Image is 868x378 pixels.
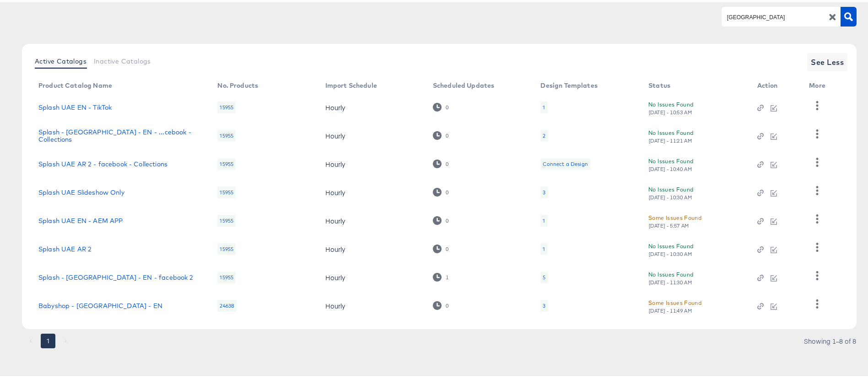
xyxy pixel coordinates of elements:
div: 15955 [217,128,236,139]
div: 1 [543,215,545,222]
div: [DATE] - 5:57 AM [648,220,690,227]
td: Hourly [318,289,426,318]
div: 0 [445,130,449,137]
div: 1 [540,99,547,111]
div: 0 [433,101,449,109]
div: 0 [445,244,449,250]
button: See Less [807,51,847,69]
div: 0 [445,215,449,222]
div: 1 [433,271,449,279]
div: No. Products [217,80,258,87]
div: 15955 [217,241,236,253]
td: Hourly [318,176,426,204]
div: Connect a Design [543,158,588,165]
button: Some Issues Found[DATE] - 5:57 AM [648,211,701,227]
div: 0 [433,242,449,251]
div: 1 [445,272,449,278]
a: Splash - [GEOGRAPHIC_DATA] - EN - facebook 2 [38,272,194,279]
a: Babyshop - [GEOGRAPHIC_DATA] - EN [38,300,162,307]
div: Some Issues Found [648,211,701,220]
th: Status [641,76,749,91]
td: Hourly [318,148,426,176]
div: 15955 [217,213,236,224]
span: Active Catalogs [35,55,86,63]
div: 3 [543,300,545,307]
div: 1 [543,101,545,109]
a: Splash UAE AR 2 [38,243,92,250]
div: 15955 [217,156,236,168]
div: Scheduled Updates [433,80,495,87]
td: Hourly [318,204,426,233]
div: Import Schedule [325,80,377,87]
div: 0 [433,299,449,308]
div: 0 [433,157,449,166]
th: More [802,76,836,91]
td: Hourly [318,119,426,148]
span: Inactive Catalogs [94,55,151,63]
nav: pagination navigation [22,331,74,346]
span: See Less [811,53,844,66]
div: 0 [433,214,449,223]
div: Showing 1–8 of 8 [803,335,857,342]
div: 1 [540,213,547,224]
a: Splash - [GEOGRAPHIC_DATA] - EN - ...cebook - Collections [38,126,199,141]
div: 3 [540,184,548,196]
a: Splash UAE EN - TikTok [38,101,112,109]
a: Splash UAE AR 2 - facebook - Collections [38,158,167,165]
div: 0 [433,186,449,194]
div: 0 [445,187,449,193]
div: Connect a Design [540,156,590,168]
div: 2 [543,130,545,137]
div: 2 [540,128,548,139]
td: Hourly [318,233,426,261]
div: 15955 [217,269,236,281]
div: 1 [540,241,547,253]
div: 24638 [217,298,237,309]
a: Splash UAE EN - AEM APP [38,215,123,222]
div: 3 [540,298,548,309]
div: 0 [445,102,449,108]
div: Some Issues Found [648,296,701,305]
div: 0 [445,159,449,165]
th: Action [750,76,802,91]
div: 0 [433,129,449,138]
div: 5 [543,272,545,279]
div: 15955 [217,99,236,111]
div: 5 [540,269,548,281]
div: 1 [543,243,545,250]
button: page 1 [41,331,55,346]
div: Product Catalog Name [38,80,112,87]
div: [DATE] - 11:49 AM [648,305,692,312]
button: Some Issues Found[DATE] - 11:49 AM [648,296,701,312]
div: 3 [543,186,545,194]
a: Splash UAE Slideshow Only [38,186,124,194]
td: Hourly [318,91,426,119]
td: Hourly [318,261,426,289]
input: Search Product Catalogs [725,10,823,20]
div: Design Templates [540,80,597,87]
div: 0 [445,300,449,307]
div: 15955 [217,184,236,196]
